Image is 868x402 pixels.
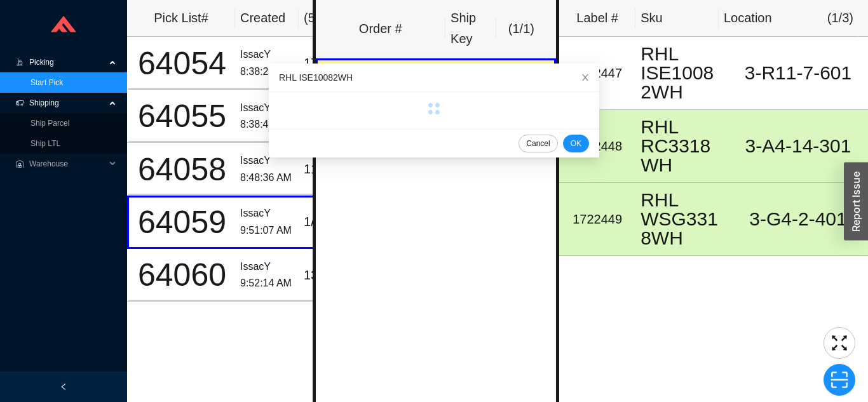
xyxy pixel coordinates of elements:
div: IssacY [240,205,294,222]
span: fullscreen [824,333,855,352]
a: Ship Parcel [31,119,69,128]
div: IssacY [240,46,294,64]
div: 3-R11-7-601 [733,64,863,83]
div: RHL WSG3318WH [641,191,723,248]
a: Ship LTL [31,139,60,148]
div: 8:38:45 AM [240,116,294,133]
div: 1 / 1 [304,211,342,232]
div: 64059 [134,206,230,238]
div: 9:51:07 AM [240,222,294,239]
div: 1722447 [564,63,630,84]
div: 17 / 44 [304,53,342,74]
div: Location [724,8,772,29]
div: ( 1 / 1 ) [501,18,542,39]
span: Shipping [29,93,105,113]
button: Cancel [519,135,557,152]
div: 3-G4-2-401 [733,210,863,229]
div: RHL RC3318WH [641,117,723,175]
span: Warehouse [29,154,105,174]
div: 64054 [134,48,230,79]
div: 3-A4-14-301 [733,137,863,156]
div: ( 1 / 3 ) [827,8,853,29]
span: Picking [29,52,105,72]
div: 64060 [134,259,230,291]
button: fullscreen [824,327,855,359]
div: 64058 [134,154,230,185]
div: 8:38:22 AM [240,64,294,81]
button: OK [563,135,589,152]
span: close [581,73,590,82]
span: scan [824,370,855,389]
span: left [60,383,67,391]
div: IssacY [240,100,294,117]
span: Cancel [526,137,550,150]
div: 11 / 11 [304,159,342,180]
button: Close [571,64,599,91]
div: ( 5 ) [304,8,344,29]
div: RHL ISE10082WH [279,70,589,84]
div: RHL ISE10082WH [641,44,723,102]
div: 1722449 [564,209,630,230]
div: 64055 [134,100,230,132]
div: IssacY [240,258,294,276]
div: 13 / 13 [304,265,342,286]
a: Start Pick [31,78,63,87]
div: 8:48:36 AM [240,170,294,187]
button: scan [824,364,855,396]
span: OK [571,137,581,150]
div: IssacY [240,152,294,170]
div: 9:52:14 AM [240,275,294,292]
